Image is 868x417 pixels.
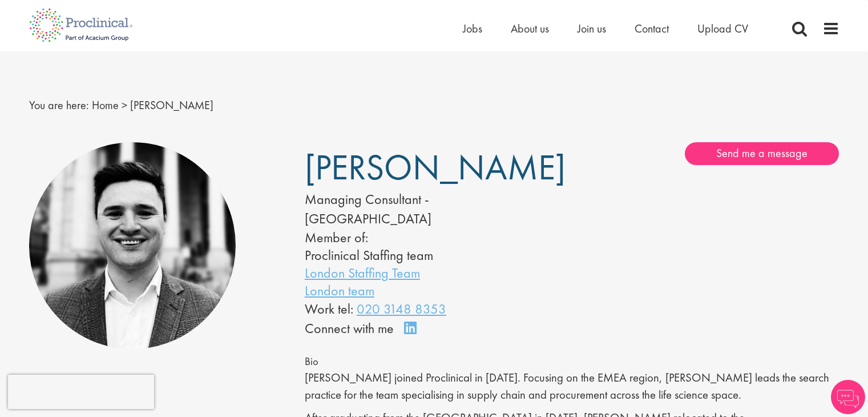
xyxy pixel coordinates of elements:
[29,98,89,113] span: You are here:
[305,264,420,282] a: London Staffing Team
[305,300,353,318] span: Work tel:
[305,228,368,246] label: Member of:
[122,98,127,113] span: >
[92,98,119,113] a: breadcrumb link
[305,355,318,368] span: Bio
[511,21,549,36] a: About us
[578,21,606,36] a: Join us
[130,98,213,113] span: [PERSON_NAME]
[685,142,839,165] a: Send me a message
[305,145,566,190] span: [PERSON_NAME]
[635,21,669,36] a: Contact
[697,21,748,36] a: Upload CV
[357,300,446,318] a: 020 3148 8353
[463,21,482,36] a: Jobs
[305,190,538,229] div: Managing Consultant - [GEOGRAPHIC_DATA]
[831,380,865,414] img: Chatbot
[305,370,839,403] p: [PERSON_NAME] joined Proclinical in [DATE]. Focusing on the EMEA region, [PERSON_NAME] leads the ...
[305,246,538,264] li: Proclinical Staffing team
[29,142,236,350] img: Edward Little
[305,282,374,299] a: London team
[8,375,154,409] iframe: reCAPTCHA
